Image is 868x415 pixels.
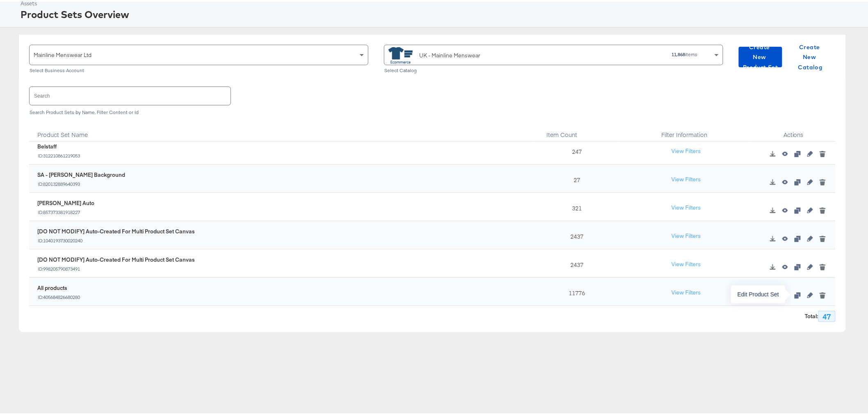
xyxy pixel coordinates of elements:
[533,191,617,219] div: 321
[37,151,80,157] div: ID: 312210861219053
[37,207,94,213] div: ID: 857373381918227
[37,283,80,290] div: All products
[29,66,368,72] div: Select Business Account
[666,199,707,214] button: View Filters
[579,50,699,56] div: items
[37,292,80,298] div: ID: 405684826680280
[533,219,617,248] div: 2437
[533,120,617,140] div: Toggle SortBy
[37,254,195,262] div: [DO NOT MODIFY] Auto-Created For Multi Product Set Canvas
[818,309,836,321] div: 47
[37,179,125,185] div: ID: 820132889640393
[37,141,80,149] div: Belstaff
[792,41,829,71] span: Create New Catalog
[34,50,91,57] span: Mainline Menswear Ltd
[533,120,617,140] div: Item Count
[666,227,707,242] button: View Filters
[666,171,707,185] button: View Filters
[742,41,779,71] span: Create New Product Set
[29,120,533,140] div: Product Set Name
[37,236,195,242] div: ID: 1040193730020240
[37,169,125,177] div: SA - [PERSON_NAME] Background
[30,85,231,103] input: Search product sets
[29,108,836,114] div: Search Product Sets by Name, Filter Content or Id
[617,120,752,140] div: Filter Information
[533,276,617,304] div: 11776
[37,226,195,234] div: [DO NOT MODIFY] Auto-Created For Multi Product Set Canvas
[21,6,865,20] div: Product Sets Overview
[37,198,94,205] div: [PERSON_NAME] Auto
[29,120,533,140] div: Toggle SortBy
[384,66,723,72] div: Select Catalog
[533,248,617,276] div: 2437
[789,45,832,66] button: Create New Catalog
[739,45,782,66] button: Create New Product Set
[419,50,480,58] div: UK - Mainline Menswear
[672,50,685,56] strong: 11,868
[533,135,617,163] div: 247
[805,311,818,319] strong: Total :
[666,142,707,157] button: View Filters
[666,284,707,299] button: View Filters
[666,255,707,270] button: View Filters
[533,163,617,191] div: 27
[37,264,195,270] div: ID: 998205790873491
[752,120,836,140] div: Actions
